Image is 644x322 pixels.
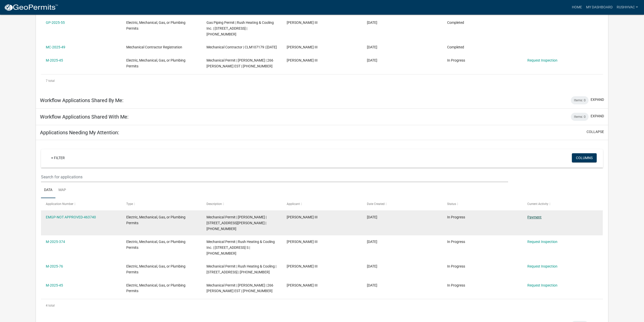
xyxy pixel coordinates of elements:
span: In Progress [447,264,465,268]
span: Application Number [46,202,73,206]
datatable-header-cell: Type [121,198,201,210]
span: Type [126,202,133,206]
a: Data [41,182,55,198]
span: 01/30/2025 [367,45,377,49]
span: Date Created [367,202,385,206]
span: Electric, Mechanical, Gas, or Plumbing Permits [126,58,185,68]
a: Payment [527,215,542,219]
span: John P. Rush III [287,215,318,219]
div: Items: 0 [571,113,589,121]
a: EMGP-NOT APPROVED-463740 [46,215,96,219]
div: Items: 0 [571,96,589,104]
span: Mechanical Contractor Registration [126,45,182,49]
a: Request Inspection [527,58,557,62]
a: My Dashboard [584,3,615,12]
span: John P. Rush III [287,283,318,287]
span: 01/30/2025 [367,283,377,287]
a: + Filter [47,153,69,162]
span: John P. Rush III [287,264,318,268]
a: MC-2025-49 [46,45,65,49]
datatable-header-cell: Date Created [362,198,442,210]
button: expand [591,113,604,119]
span: Current Activity [527,202,548,206]
datatable-header-cell: Description [202,198,282,210]
a: Rushhvac [615,3,640,12]
span: 08/14/2025 [367,215,377,219]
datatable-header-cell: Current Activity [523,198,603,210]
span: 02/13/2025 [367,264,377,268]
span: Status [447,202,456,206]
datatable-header-cell: Application Number [41,198,121,210]
span: Mechanical Permit | John P Rush | 1154 BEULAH CHURCH RD | 124-00-00-020 [206,215,266,231]
span: Gas Piping Permit | Rush Heating & Cooling Inc. | 457 MAIN ST | 089-06-01-005 [206,21,274,36]
span: Electric, Mechanical, Gas, or Plumbing Permits [126,215,185,225]
span: Mechanical Permit | Rush Heating & Cooling | 815 GREENWOOD ST W | 122-00-00-137 [206,264,276,274]
div: collapse [36,140,608,317]
span: Mechanical Permit | John P Rush III | 266 NOBLE EST | 096-00-00-041 [206,58,273,68]
span: John P. Rush III [287,58,318,62]
span: Electric, Mechanical, Gas, or Plumbing Permits [126,240,185,250]
span: In Progress [447,215,465,219]
a: Request Inspection [527,283,557,287]
span: Electric, Mechanical, Gas, or Plumbing Permits [126,264,185,274]
span: Description [206,202,222,206]
span: In Progress [447,58,465,62]
span: Completed [447,45,464,49]
span: Mechanical Permit | Rush Heating & Cooling Inc. | 4811 CEDAR SPRINGS S | 171-00-00-001 [206,240,275,255]
div: 7 total [41,74,603,87]
a: Request Inspection [527,240,557,244]
span: John P. Rush III [287,240,318,244]
span: In Progress [447,240,465,244]
span: 06/18/2025 [367,240,377,244]
a: GP-2025-55 [46,21,65,25]
span: Electric, Mechanical, Gas, or Plumbing Permits [126,21,185,30]
div: 4 total [41,299,603,312]
input: Search for applications [41,172,508,182]
button: collapse [587,129,604,135]
button: Columns [572,153,597,162]
button: expand [591,97,604,102]
a: M-2025-45 [46,283,63,287]
a: Home [570,3,584,12]
span: Electric, Mechanical, Gas, or Plumbing Permits [126,283,185,293]
datatable-header-cell: Applicant [282,198,362,210]
a: Request Inspection [527,264,557,268]
span: Mechanical Permit | John P Rush III | 266 NOBLE EST | 096-00-00-041 [206,283,273,293]
a: M-2025-374 [46,240,65,244]
a: Map [55,182,69,198]
span: Mechanical Contractor | CLM107179 | 10/31/2025 [206,45,277,49]
span: John P. Rush III [287,21,318,25]
span: Applicant [287,202,300,206]
h5: Workflow Applications Shared By Me: [40,97,123,103]
a: M-2025-76 [46,264,63,268]
span: 01/30/2025 [367,58,377,62]
h5: Applications Needing My Attention: [40,129,119,136]
span: In Progress [447,283,465,287]
datatable-header-cell: Status [442,198,523,210]
span: 02/03/2025 [367,21,377,25]
a: M-2025-45 [46,58,63,62]
span: John P. Rush III [287,45,318,49]
span: Completed [447,21,464,25]
h5: Workflow Applications Shared With Me: [40,114,129,120]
